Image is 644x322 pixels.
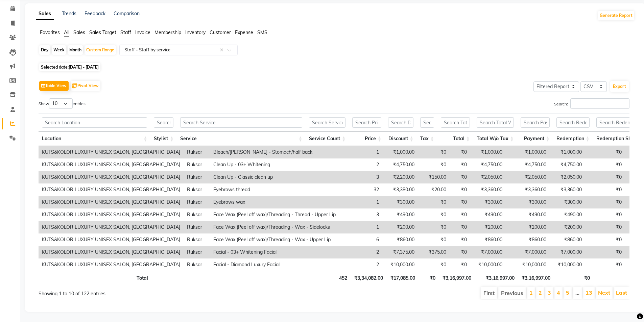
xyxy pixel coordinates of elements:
td: KUTS&KOLOR LUXURY UNISEX SALON, [GEOGRAPHIC_DATA] [39,146,184,158]
input: Search Redemption [556,117,590,128]
td: ₹0 [418,146,450,158]
td: ₹0 [418,233,450,246]
th: Service: activate to sort column ascending [177,131,306,146]
td: Eyebrows wax [210,196,339,208]
td: ₹0 [450,158,470,171]
td: ₹1,000.00 [382,146,418,158]
td: Ruksar [184,158,210,171]
td: KUTS&KOLOR LUXURY UNISEX SALON, [GEOGRAPHIC_DATA] [39,208,184,221]
input: Search Service [180,117,302,128]
td: ₹860.00 [506,233,550,246]
td: ₹0 [450,196,470,208]
td: ₹0 [585,158,625,171]
a: 1 [529,289,533,296]
td: ₹0 [585,208,625,221]
td: ₹0 [585,258,625,271]
td: ₹860.00 [550,233,585,246]
td: ₹300.00 [506,196,550,208]
td: Face Wax (Peel off wax)/Threading - Thread - Upper Lip [210,208,339,221]
td: 6 [339,233,382,246]
button: Table View [39,81,69,91]
td: ₹3,360.00 [470,183,506,196]
th: ₹0 [419,271,439,284]
td: Face Wax (Peel off wax)/Threading - Wax - Upper Lip [210,233,339,246]
div: Month [68,45,83,55]
td: Clean Up - 03+ Whitening [210,158,339,171]
td: ₹2,050.00 [506,171,550,183]
span: Staff [120,29,131,35]
td: KUTS&KOLOR LUXURY UNISEX SALON, [GEOGRAPHIC_DATA] [39,171,184,183]
td: ₹0 [585,146,625,158]
td: Ruksar [184,146,210,158]
td: ₹10,000.00 [470,258,506,271]
td: ₹150.00 [418,171,450,183]
td: ₹200.00 [506,221,550,233]
td: ₹1,000.00 [470,146,506,158]
td: 1 [339,146,382,158]
td: ₹4,750.00 [506,158,550,171]
th: Payment: activate to sort column ascending [517,131,553,146]
td: ₹0 [450,183,470,196]
button: Export [610,81,629,92]
td: ₹0 [418,196,450,208]
a: Comparison [114,10,140,17]
td: ₹0 [450,221,470,233]
a: Feedback [85,10,105,17]
td: ₹0 [585,246,625,258]
td: Eyebrows thread [210,183,339,196]
a: Trends [62,10,76,17]
td: Facial - 03+ Whitening Facial [210,246,339,258]
td: 1 [339,221,382,233]
button: Pivot View [71,81,100,91]
td: Facial - Diamond Luxury Facial [210,258,339,271]
td: ₹490.00 [550,208,585,221]
a: 3 [548,289,551,296]
td: ₹490.00 [470,208,506,221]
td: 1 [339,196,382,208]
td: Ruksar [184,221,210,233]
td: 3 [339,208,382,221]
td: ₹0 [585,183,625,196]
td: ₹20.00 [418,183,450,196]
button: Generate Report [598,11,634,20]
th: Total [39,271,151,284]
td: ₹2,050.00 [550,171,585,183]
td: ₹0 [585,221,625,233]
div: Week [52,45,66,55]
span: All [64,29,69,35]
td: KUTS&KOLOR LUXURY UNISEX SALON, [GEOGRAPHIC_DATA] [39,196,184,208]
td: ₹0 [585,171,625,183]
td: Ruksar [184,233,210,246]
th: ₹17,085.00 [386,271,419,284]
input: Search Tax [420,117,434,128]
td: ₹860.00 [470,233,506,246]
th: Tax: activate to sort column ascending [417,131,437,146]
input: Search Stylist [154,117,173,128]
td: Bleach/[PERSON_NAME] - Stomach/half back [210,146,339,158]
span: Sales Target [89,29,116,35]
td: ₹7,000.00 [470,246,506,258]
th: Price: activate to sort column ascending [349,131,385,146]
th: Total W/o Tax: activate to sort column ascending [473,131,517,146]
td: ₹10,000.00 [550,258,585,271]
th: ₹0 [554,271,593,284]
th: Discount: activate to sort column ascending [385,131,417,146]
a: 5 [566,289,569,296]
input: Search Location [42,117,147,128]
th: Total: activate to sort column ascending [437,131,473,146]
td: ₹4,750.00 [382,158,418,171]
span: Clear all [220,47,225,54]
a: Last [616,289,627,296]
td: ₹4,750.00 [550,158,585,171]
span: Sales [73,29,85,35]
input: Search: [570,98,629,109]
td: Ruksar [184,208,210,221]
td: ₹0 [585,196,625,208]
td: 2 [339,246,382,258]
div: Custom Range [85,45,116,55]
div: Day [39,45,50,55]
span: Favorites [40,29,60,35]
input: Search Service Count [309,117,345,128]
td: Ruksar [184,258,210,271]
td: ₹1,000.00 [506,146,550,158]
